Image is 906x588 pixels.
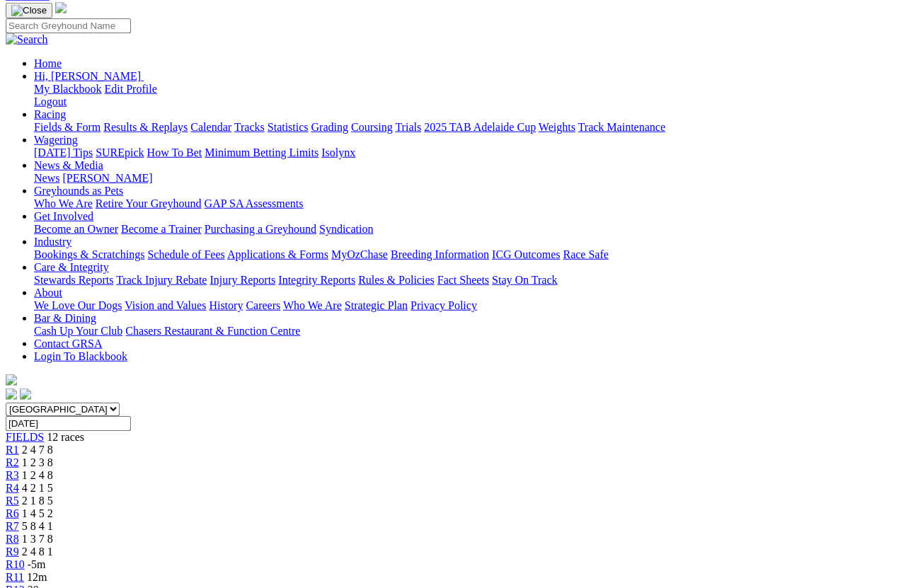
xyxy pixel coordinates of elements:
a: Privacy Policy [411,299,477,311]
input: Select date [6,416,131,431]
a: SUREpick [96,146,144,158]
a: Schedule of Fees [147,248,224,260]
img: Search [6,33,48,46]
a: Grading [311,121,348,133]
a: R5 [6,495,19,507]
a: Careers [246,299,280,311]
div: Bar & Dining [34,325,900,338]
span: R7 [6,520,19,532]
span: -5m [28,558,46,570]
a: Injury Reports [210,274,275,286]
a: MyOzChase [331,248,388,260]
a: Results & Replays [103,121,188,133]
img: Close [11,5,47,16]
span: 1 2 3 8 [22,456,53,468]
a: Login To Blackbook [34,350,127,362]
a: Applications & Forms [227,248,328,260]
a: News & Media [34,159,103,171]
a: Tracks [234,121,265,133]
img: facebook.svg [6,388,17,400]
a: My Blackbook [34,83,102,95]
a: Who We Are [283,299,342,311]
div: Get Involved [34,223,900,236]
a: Get Involved [34,210,93,222]
span: 2 1 8 5 [22,495,53,507]
a: [DATE] Tips [34,146,93,158]
a: Chasers Restaurant & Function Centre [125,325,300,337]
a: Bookings & Scratchings [34,248,144,260]
input: Search [6,18,131,33]
a: Purchasing a Greyhound [205,223,316,235]
span: 12m [27,571,47,583]
a: Track Injury Rebate [116,274,207,286]
a: FIELDS [6,431,44,443]
span: 4 2 1 5 [22,482,53,494]
a: History [209,299,243,311]
a: GAP SA Assessments [205,197,304,209]
span: 1 2 4 8 [22,469,53,481]
span: R3 [6,469,19,481]
a: Care & Integrity [34,261,109,273]
a: Vision and Values [125,299,206,311]
a: Bar & Dining [34,312,96,324]
a: Hi, [PERSON_NAME] [34,70,144,82]
span: 2 4 8 1 [22,546,53,558]
a: R8 [6,533,19,545]
a: Greyhounds as Pets [34,185,123,197]
a: R1 [6,444,19,456]
a: R10 [6,558,25,570]
a: ICG Outcomes [492,248,560,260]
div: News & Media [34,172,900,185]
a: R6 [6,507,19,519]
img: logo-grsa-white.png [55,2,67,13]
a: [PERSON_NAME] [62,172,152,184]
img: twitter.svg [20,388,31,400]
span: 12 races [47,431,84,443]
div: Greyhounds as Pets [34,197,900,210]
a: Minimum Betting Limits [205,146,319,158]
a: Strategic Plan [345,299,408,311]
a: R11 [6,571,24,583]
a: Logout [34,96,67,108]
a: Edit Profile [105,83,157,95]
a: Stay On Track [492,274,557,286]
a: Isolynx [321,146,355,158]
a: Calendar [190,121,231,133]
a: Trials [395,121,421,133]
button: Toggle navigation [6,3,52,18]
a: Contact GRSA [34,338,102,350]
a: Statistics [268,121,309,133]
a: News [34,172,59,184]
a: Breeding Information [391,248,489,260]
a: 2025 TAB Adelaide Cup [424,121,536,133]
a: R2 [6,456,19,468]
img: logo-grsa-white.png [6,374,17,386]
a: Wagering [34,134,78,146]
div: Wagering [34,146,900,159]
a: How To Bet [147,146,202,158]
a: Coursing [351,121,393,133]
a: Rules & Policies [358,274,435,286]
div: Care & Integrity [34,274,900,287]
a: Integrity Reports [278,274,355,286]
a: Weights [539,121,575,133]
a: Fact Sheets [437,274,489,286]
div: About [34,299,900,312]
a: Retire Your Greyhound [96,197,202,209]
span: 1 3 7 8 [22,533,53,545]
a: Track Maintenance [578,121,665,133]
a: R4 [6,482,19,494]
a: Cash Up Your Club [34,325,122,337]
div: Industry [34,248,900,261]
a: Become a Trainer [121,223,202,235]
a: R9 [6,546,19,558]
